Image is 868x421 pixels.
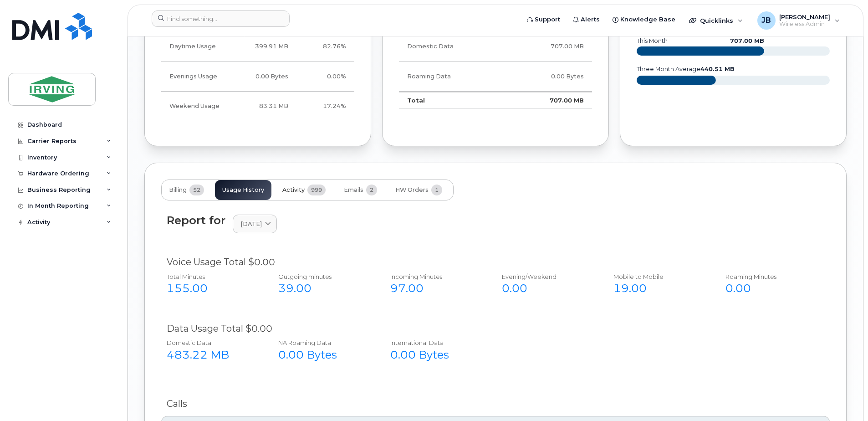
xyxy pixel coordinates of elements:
[751,11,846,30] div: Jim Briggs
[502,281,593,296] div: 0.00
[240,220,262,228] span: [DATE]
[278,347,370,363] div: 0.00 Bytes
[307,185,326,195] span: 999
[161,62,232,92] td: Evenings Usage
[535,15,560,24] span: Support
[636,37,668,44] text: this month
[613,281,705,296] div: 19.00
[167,272,258,281] div: Total Minutes
[189,185,204,195] span: 52
[581,15,600,24] span: Alerts
[761,15,771,26] span: JB
[161,92,354,121] tr: Friday from 6:00pm to Monday 8:00am
[700,66,735,72] tspan: 440.51 MB
[506,92,592,109] td: 707.00 MB
[390,281,482,296] div: 97.00
[232,62,296,92] td: 0.00 Bytes
[395,186,429,194] span: HW Orders
[278,339,370,347] div: NA Roaming Data
[233,215,277,233] a: [DATE]
[161,92,232,121] td: Weekend Usage
[390,347,482,363] div: 0.00 Bytes
[167,322,824,335] div: Data Usage Total $0.00
[167,256,824,269] div: Voice Usage Total $0.00
[506,32,592,62] td: 707.00 MB
[366,185,377,195] span: 2
[620,15,675,24] span: Knowledge Base
[431,185,442,195] span: 1
[152,10,290,27] input: Find something...
[296,62,354,92] td: 0.00%
[167,281,258,296] div: 155.00
[161,62,354,92] tr: Weekdays from 6:00pm to 8:00am
[232,32,296,62] td: 399.91 MB
[344,186,363,194] span: Emails
[390,272,482,281] div: Incoming Minutes
[779,13,830,21] span: [PERSON_NAME]
[167,214,225,226] div: Report for
[169,186,187,194] span: Billing
[167,347,258,363] div: 483.22 MB
[725,281,817,296] div: 0.00
[282,186,305,194] span: Activity
[779,21,830,28] span: Wireless Admin
[167,339,258,347] div: Domestic Data
[278,281,370,296] div: 39.00
[606,10,682,29] a: Knowledge Base
[399,62,506,92] td: Roaming Data
[613,272,705,281] div: Mobile to Mobile
[700,17,733,24] span: Quicklinks
[521,10,567,29] a: Support
[232,92,296,121] td: 83.31 MB
[683,11,749,30] div: Quicklinks
[502,272,593,281] div: Evening/Weekend
[390,339,482,347] div: International Data
[278,272,370,281] div: Outgoing minutes
[725,272,817,281] div: Roaming Minutes
[567,10,606,29] a: Alerts
[506,62,592,92] td: 0.00 Bytes
[730,37,764,44] text: 707.00 MB
[161,32,232,62] td: Daytime Usage
[167,397,824,411] div: Calls
[399,32,506,62] td: Domestic Data
[296,32,354,62] td: 82.76%
[399,92,506,109] td: Total
[636,66,735,72] text: three month average
[296,92,354,121] td: 17.24%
